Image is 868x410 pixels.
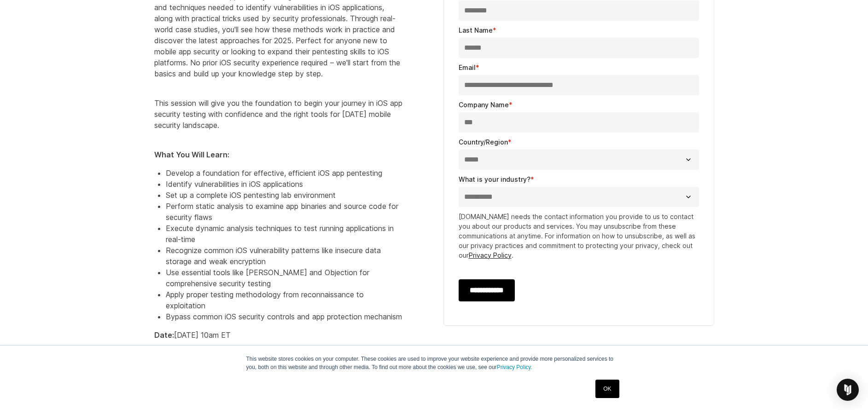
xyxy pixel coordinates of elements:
div: Open Intercom Messenger [837,379,859,401]
span: This session will give you the foundation to begin your journey in iOS app security testing with ... [154,98,402,130]
li: Perform static analysis to examine app binaries and source code for security flaws [166,201,403,223]
li: Develop a foundation for effective, efficient iOS app pentesting [166,167,403,179]
strong: What You Will Learn: [154,150,229,159]
span: Company Name [459,101,509,109]
span: What is your industry? [459,175,530,183]
p: This website stores cookies on your computer. These cookies are used to improve your website expe... [246,355,622,371]
li: Set up a complete iOS pentesting lab environment [166,190,403,201]
strong: Date: [154,330,174,340]
li: Apply proper testing methodology from reconnaissance to exploitation [166,289,403,311]
li: Execute dynamic analysis techniques to test running applications in real-time [166,223,403,245]
span: Last Name [459,26,493,34]
span: Email [459,64,476,71]
a: Privacy Policy. [497,364,532,370]
li: Identify vulnerabilities in iOS applications [166,179,403,190]
a: OK [595,380,619,398]
span: Country/Region [459,138,508,146]
li: Bypass common iOS security controls and app protection mechanism [166,311,403,322]
a: Privacy Policy [469,251,512,259]
p: [DATE] 10am ET [154,329,403,341]
p: [DOMAIN_NAME] needs the contact information you provide to us to contact you about our products a... [459,212,699,260]
li: Recognize common iOS vulnerability patterns like insecure data storage and weak encryption [166,245,403,267]
li: Use essential tools like [PERSON_NAME] and Objection for comprehensive security testing [166,267,403,289]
